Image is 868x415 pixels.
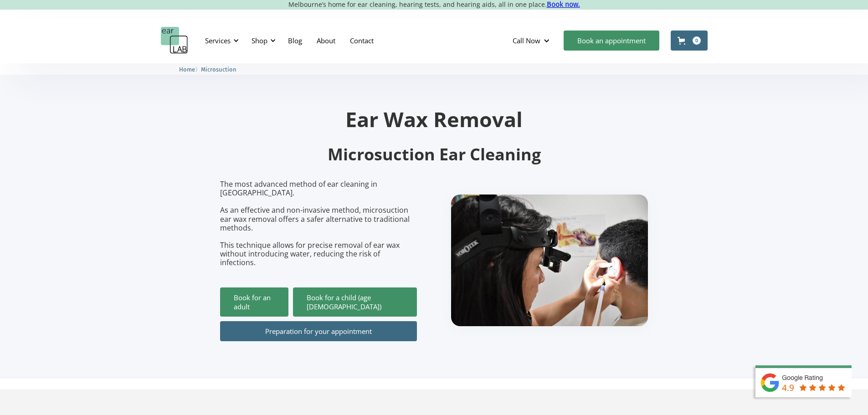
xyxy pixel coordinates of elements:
[309,27,343,54] a: About
[293,287,417,317] a: Book for a child (age [DEMOGRAPHIC_DATA])
[281,27,309,54] a: Blog
[220,287,288,317] a: Book for an adult
[200,27,241,54] div: Services
[513,36,540,45] div: Call Now
[205,36,231,45] div: Services
[693,36,701,45] div: 0
[161,27,188,54] a: home
[179,66,195,73] span: Home
[451,195,648,326] img: boy getting ear checked.
[201,65,236,73] a: Microsuction
[220,321,417,341] a: Preparation for your appointment
[252,36,267,45] div: Shop
[220,144,648,165] h2: Microsuction Ear Cleaning
[246,27,278,54] div: Shop
[505,27,559,54] div: Call Now
[179,65,201,74] li: 〉
[671,31,708,51] a: Open cart
[179,65,195,73] a: Home
[220,109,648,129] h1: Ear Wax Removal
[201,66,236,73] span: Microsuction
[343,27,381,54] a: Contact
[564,31,659,51] a: Book an appointment
[220,180,417,267] p: The most advanced method of ear cleaning in [GEOGRAPHIC_DATA]. As an effective and non-invasive m...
